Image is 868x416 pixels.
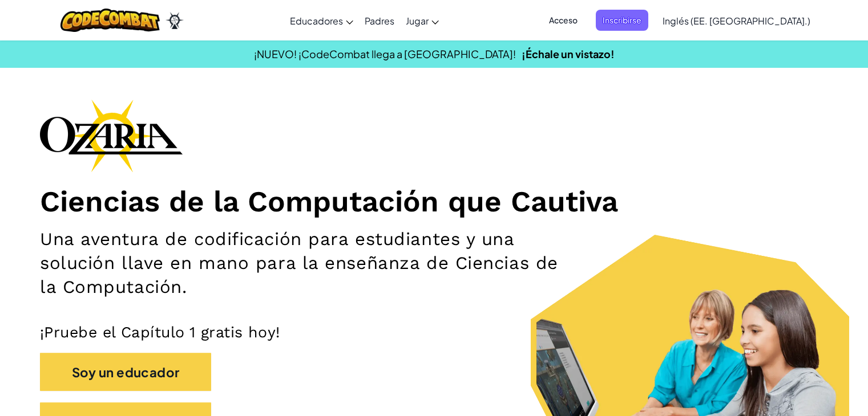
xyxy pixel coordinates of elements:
[165,12,184,29] img: Ozaria
[522,47,615,60] a: ¡Échale un vistazo!
[542,10,584,31] button: Acceso
[60,9,160,32] img: Logotipo de CodeCombat
[400,5,445,36] a: Jugar
[359,5,400,36] a: Padres
[40,323,280,341] font: ¡Pruebe el Capítulo 1 gratis hoy!
[365,15,394,27] font: Padres
[40,184,618,218] font: Ciencias de la Computación que Cautiva
[549,15,578,25] font: Acceso
[603,15,641,25] font: Inscribirse
[596,10,648,31] button: Inscribirse
[290,15,343,27] font: Educadores
[40,99,183,172] img: Logotipo de la marca Ozaria
[254,47,516,60] font: ¡NUEVO! ¡CodeCombat llega a [GEOGRAPHIC_DATA]!
[284,5,359,36] a: Educadores
[40,229,558,298] font: Una aventura de codificación para estudiantes y una solución llave en mano para la enseñanza de C...
[40,353,211,391] button: Soy un educador
[663,15,810,27] font: Inglés (EE. [GEOGRAPHIC_DATA].)
[406,15,429,27] font: Jugar
[657,5,816,36] a: Inglés (EE. [GEOGRAPHIC_DATA].)
[72,365,180,381] font: Soy un educador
